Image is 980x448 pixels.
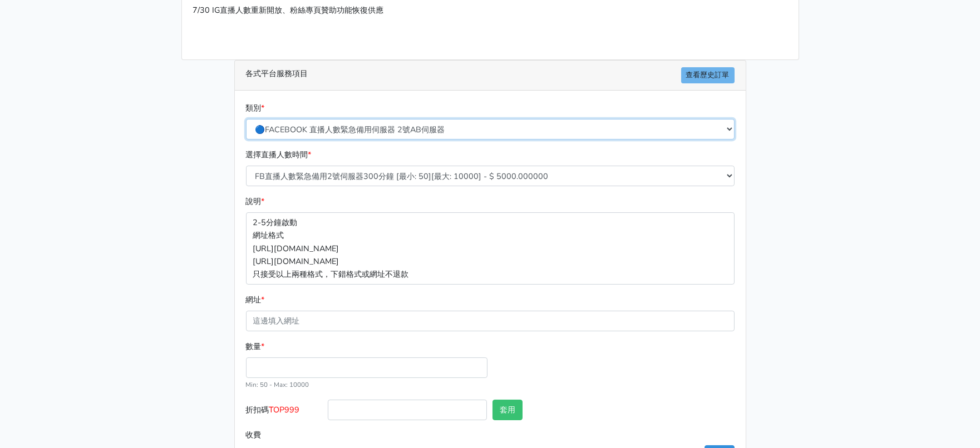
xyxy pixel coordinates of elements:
[243,425,326,445] label: 收費
[243,400,326,425] label: 折扣碼
[235,61,746,91] div: 各式平台服務項目
[493,400,523,420] button: 套用
[269,404,300,415] span: TOP999
[681,67,735,83] a: 查看歷史訂單
[246,102,265,115] label: 類別
[193,4,787,17] p: 7/30 IG直播人數重新開放、粉絲專頁贊助功能恢復供應
[246,148,312,161] label: 選擇直播人數時間
[246,380,309,389] small: Min: 50 - Max: 10000
[246,293,265,306] label: 網址
[246,195,265,208] label: 說明
[246,340,265,353] label: 數量
[246,311,735,331] input: 這邊填入網址
[246,212,735,284] p: 2-5分鐘啟動 網址格式 [URL][DOMAIN_NAME] [URL][DOMAIN_NAME] 只接受以上兩種格式，下錯格式或網址不退款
